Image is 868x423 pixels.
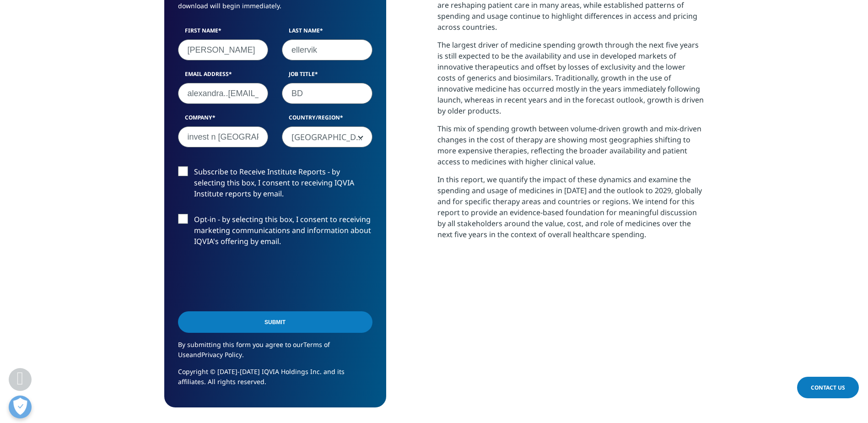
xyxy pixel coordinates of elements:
[9,396,32,418] button: Öppna preferenser
[282,27,372,39] label: Last Name
[282,70,372,83] label: Job Title
[178,27,269,39] label: First Name
[178,166,372,204] label: Subscribe to Receive Institute Reports - by selecting this box, I consent to receiving IQVIA Inst...
[178,340,372,367] p: By submitting this form you agree to our and .
[282,114,372,126] label: Country/Region
[811,384,845,391] span: Contact Us
[437,39,704,123] p: The largest driver of medicine spending growth through the next five years is still expected to b...
[797,377,859,398] a: Contact Us
[178,311,372,333] input: Submit
[178,114,269,126] label: Company
[178,214,372,252] label: Opt-in - by selecting this box, I consent to receiving marketing communications and information a...
[178,261,317,297] iframe: reCAPTCHA
[178,367,372,394] p: Copyright © [DATE]-[DATE] IQVIA Holdings Inc. and its affiliates. All rights reserved.
[178,70,269,83] label: Email Address
[282,126,372,147] span: Sweden
[437,123,704,174] p: This mix of spending growth between volume-driven growth and mix-driven changes in the cost of th...
[201,350,242,359] a: Privacy Policy
[282,127,372,148] span: Sweden
[437,174,704,247] p: In this report, we quantify the impact of these dynamics and examine the spending and usage of me...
